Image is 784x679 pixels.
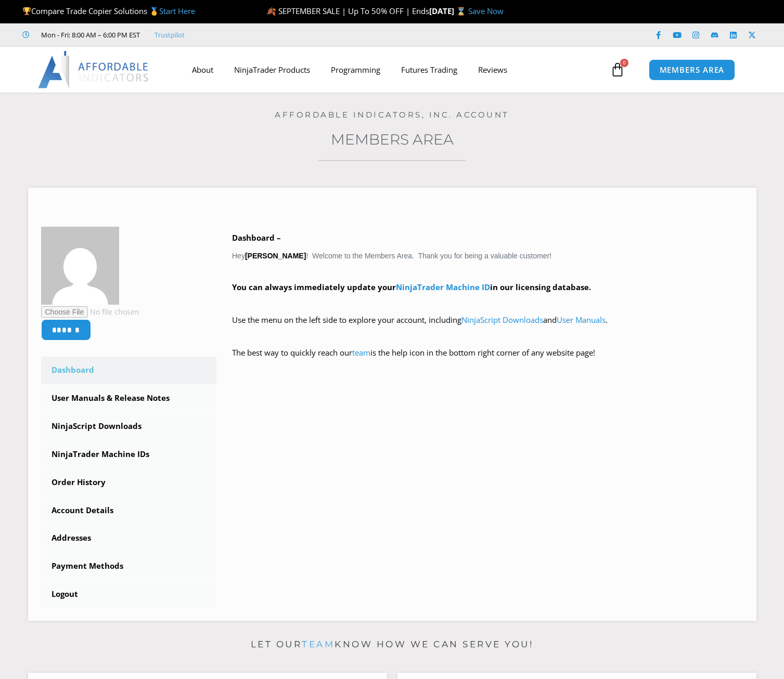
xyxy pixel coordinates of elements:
[41,525,217,552] a: Addresses
[320,58,391,82] a: Programming
[275,110,509,120] a: Affordable Indicators, Inc. Account
[302,639,335,649] a: team
[595,55,640,85] a: 0
[38,51,150,88] img: LogoAI | Affordable Indicators – NinjaTrader
[41,469,217,496] a: Order History
[155,29,185,41] a: Trustpilot
[159,6,195,16] a: Start Here
[396,282,490,292] a: NinjaTrader Machine ID
[232,231,743,375] div: Hey ! Welcome to the Members Area. Thank you for being a valuable customer!
[23,7,31,15] img: 🏆
[182,58,224,82] a: About
[649,59,736,81] a: MEMBERS AREA
[41,441,217,468] a: NinjaTrader Machine IDs
[461,315,543,325] a: NinjaScript Downloads
[41,581,217,608] a: Logout
[22,6,195,16] span: Compare Trade Copier Solutions 🥇
[41,385,217,412] a: User Manuals & Release Notes
[41,413,217,440] a: NinjaScript Downloads
[41,357,217,384] a: Dashboard
[232,346,743,375] p: The best way to quickly reach our is the help icon in the bottom right corner of any website page!
[352,347,370,358] a: team
[266,6,429,16] span: 🍂 SEPTEMBER SALE | Up To 50% OFF | Ends
[38,29,140,41] span: Mon - Fri: 8:00 AM – 6:00 PM EST
[41,357,217,608] nav: Account pages
[429,6,468,16] strong: [DATE] ⌛
[232,282,591,292] strong: You can always immediately update your in our licensing database.
[232,313,743,342] p: Use the menu on the left side to explore your account, including and .
[245,252,306,260] strong: [PERSON_NAME]
[391,58,468,82] a: Futures Trading
[620,59,628,67] span: 0
[224,58,320,82] a: NinjaTrader Products
[660,66,725,74] span: MEMBERS AREA
[182,58,608,82] nav: Menu
[468,6,504,16] a: Save Now
[232,232,281,243] b: Dashboard –
[41,227,119,305] img: 431e9ca65becd738c3d78768f2f0dbf66e76475185168a3f2a6c34f553d4212a
[28,636,756,653] p: Let our know how we can serve you!
[41,497,217,524] a: Account Details
[41,553,217,580] a: Payment Methods
[468,58,518,82] a: Reviews
[331,130,454,148] a: Members Area
[557,315,606,325] a: User Manuals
